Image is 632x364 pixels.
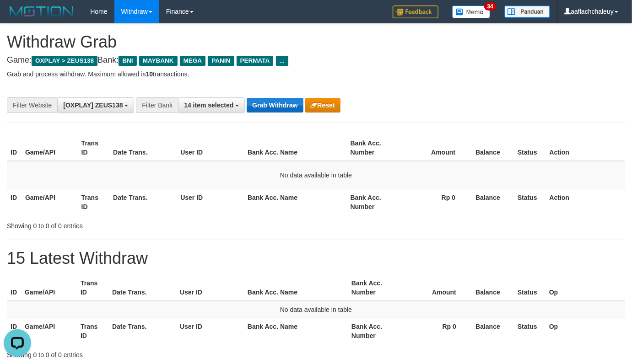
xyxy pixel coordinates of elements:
[7,70,625,79] p: Grab and process withdraw. Maximum allowed is transactions.
[63,102,123,109] span: [OXPLAY] ZEUS138
[21,275,77,301] th: Game/API
[108,275,176,301] th: Date Trans.
[7,33,625,51] h1: Withdraw Grab
[184,102,233,109] span: 14 item selected
[514,135,546,161] th: Status
[514,275,546,301] th: Status
[7,275,21,301] th: ID
[208,56,234,66] span: PANIN
[176,275,244,301] th: User ID
[403,189,469,215] th: Rp 0
[403,135,469,161] th: Amount
[4,4,31,31] button: Open LiveChat chat widget
[347,135,403,161] th: Bank Acc. Number
[244,189,347,215] th: Bank Acc. Name
[484,2,497,11] span: 34
[7,135,22,161] th: ID
[504,5,550,18] img: panduan.png
[177,135,244,161] th: User ID
[470,275,514,301] th: Balance
[22,189,78,215] th: Game/API
[108,318,176,344] th: Date Trans.
[546,318,625,344] th: Op
[348,318,404,344] th: Bank Acc. Number
[7,218,256,230] div: Showing 0 to 0 of 0 entries
[21,318,77,344] th: Game/API
[247,98,303,112] button: Grab Withdraw
[469,135,514,161] th: Balance
[57,97,134,113] button: [OXPLAY] ZEUS138
[7,5,76,18] img: MOTION_logo.png
[393,5,438,18] img: Feedback.jpg
[470,318,514,344] th: Balance
[404,318,470,344] th: Rp 0
[109,135,177,161] th: Date Trans.
[77,318,108,344] th: Trans ID
[177,189,244,215] th: User ID
[7,56,625,65] h4: Game: Bank:
[32,56,97,66] span: OXPLAY > ZEUS138
[78,135,109,161] th: Trans ID
[7,97,57,113] div: Filter Website
[514,318,546,344] th: Status
[7,161,625,189] td: No data available in table
[7,249,625,268] h1: 15 Latest Withdraw
[237,56,274,66] span: PERMATA
[546,135,625,161] th: Action
[347,189,403,215] th: Bank Acc. Number
[77,275,108,301] th: Trans ID
[244,275,348,301] th: Bank Acc. Name
[276,56,288,66] span: ...
[404,275,470,301] th: Amount
[180,56,206,66] span: MEGA
[305,98,340,112] button: Reset
[452,5,491,18] img: Button%20Memo.svg
[7,189,22,215] th: ID
[176,318,244,344] th: User ID
[78,189,109,215] th: Trans ID
[136,97,178,113] div: Filter Bank
[546,275,625,301] th: Op
[178,97,245,113] button: 14 item selected
[348,275,404,301] th: Bank Acc. Number
[119,56,136,66] span: BNI
[7,347,256,359] div: Showing 0 to 0 of 0 entries
[139,56,178,66] span: MAYBANK
[22,135,78,161] th: Game/API
[244,318,348,344] th: Bank Acc. Name
[146,70,153,78] strong: 10
[244,135,347,161] th: Bank Acc. Name
[469,189,514,215] th: Balance
[7,301,625,318] td: No data available in table
[514,189,546,215] th: Status
[546,189,625,215] th: Action
[109,189,177,215] th: Date Trans.
[7,318,21,344] th: ID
